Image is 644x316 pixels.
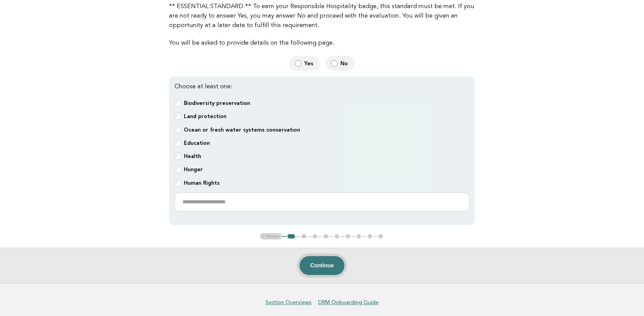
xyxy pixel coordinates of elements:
input: No [331,60,338,67]
b: Health [184,153,201,159]
b: Human Rights [184,180,220,186]
span: No [340,60,349,67]
input: Yes [295,60,302,67]
p: You will be asked to provide details on the following page. [169,38,475,48]
a: DRM Onboarding Guide [318,299,379,306]
span: Yes [304,60,315,67]
a: Section Overviews [265,299,311,306]
b: Ocean or fresh water systems conservation [184,127,300,133]
button: Continue [300,256,344,275]
b: Land protection [184,113,226,119]
b: Biodiversity preservation [184,100,250,106]
b: Hunger [184,166,203,173]
p: Choose at least one: [174,82,470,91]
button: 1 [286,233,296,240]
b: Education [184,140,210,146]
p: ** ESSENTIAL STANDARD ** To earn your Responsible Hospitality badge, this standard must be met. I... [169,2,475,30]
